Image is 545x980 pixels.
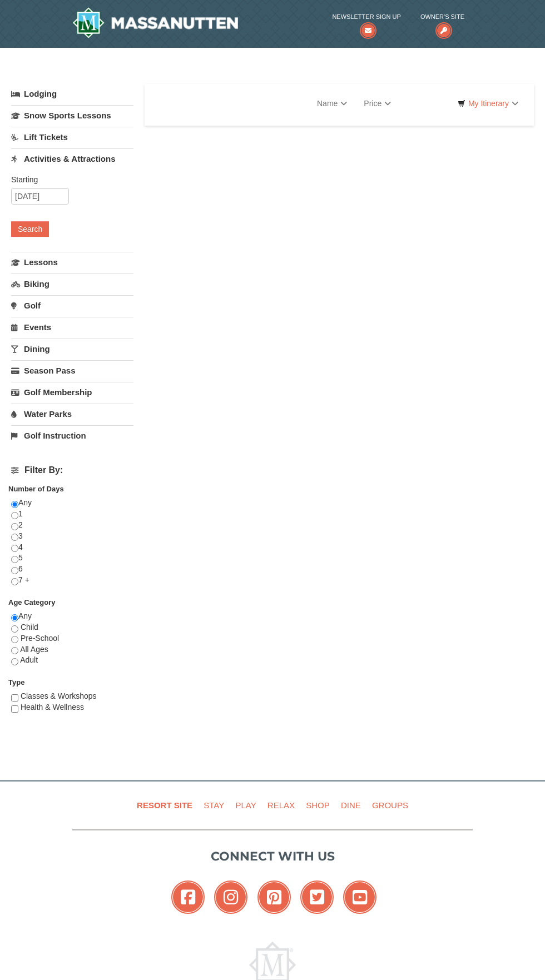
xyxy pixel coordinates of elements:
[420,11,464,22] span: Owner's Site
[8,598,56,606] strong: Age Category
[301,793,334,818] a: Shop
[11,404,133,424] a: Water Parks
[11,360,133,381] a: Season Pass
[450,95,526,112] a: My Itinerary
[355,92,399,115] a: Price
[11,252,133,272] a: Lessons
[336,793,365,818] a: Dine
[132,793,197,818] a: Resort Site
[11,148,133,169] a: Activities & Attractions
[21,703,84,712] span: Health & Wellness
[8,485,64,493] strong: Number of Days
[8,678,24,687] strong: Type
[72,847,473,865] p: Connect with us
[20,655,38,664] span: Adult
[332,11,400,34] a: Newsletter Sign Up
[11,84,133,104] a: Lodging
[21,634,59,643] span: Pre-School
[21,623,38,631] span: Child
[420,11,464,34] a: Owner's Site
[11,174,125,185] label: Starting
[72,7,238,38] a: Massanutten Resort
[231,793,260,818] a: Play
[11,105,133,126] a: Snow Sports Lessons
[11,221,49,237] button: Search
[11,611,133,677] div: Any
[263,793,299,818] a: Relax
[72,7,238,38] img: Massanutten Resort Logo
[11,339,133,359] a: Dining
[11,465,133,475] h4: Filter By:
[332,11,400,22] span: Newsletter Sign Up
[11,425,133,446] a: Golf Instruction
[368,793,413,818] a: Groups
[11,273,133,294] a: Biking
[11,295,133,316] a: Golf
[11,317,133,337] a: Events
[199,793,229,818] a: Stay
[11,127,133,147] a: Lift Tickets
[21,692,97,700] span: Classes & Workshops
[11,382,133,402] a: Golf Membership
[309,92,355,115] a: Name
[11,498,133,597] div: Any 1 2 3 4 5 6 7 +
[20,645,48,654] span: All Ages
